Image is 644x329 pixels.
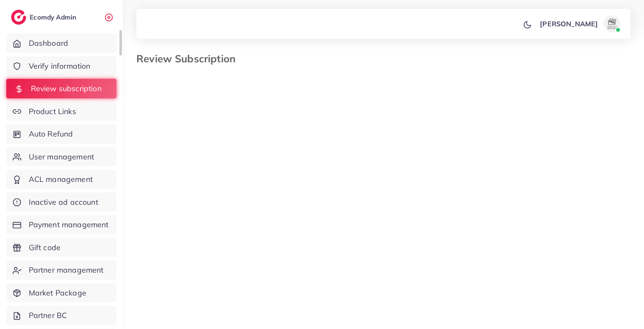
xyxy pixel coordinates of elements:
[535,15,624,32] a: [PERSON_NAME]avatar
[6,56,116,76] a: Verify information
[29,151,94,162] span: User management
[6,124,116,144] a: Auto Refund
[11,10,78,25] a: logoEcomdy Admin
[6,192,116,212] a: Inactive ad account
[540,19,598,29] p: [PERSON_NAME]
[6,260,116,280] a: Partner management
[29,287,86,298] span: Market Package
[6,79,116,98] a: Review subscription
[29,197,98,208] span: Inactive ad account
[29,128,73,139] span: Auto Refund
[29,265,104,276] span: Partner management
[6,283,116,303] a: Market Package
[29,61,91,72] span: Verify information
[29,310,67,321] span: Partner BC
[136,53,242,65] h3: Review Subscription
[603,15,620,32] img: avatar
[29,106,76,117] span: Product Links
[6,102,116,121] a: Product Links
[6,170,116,189] a: ACL management
[29,242,61,253] span: Gift code
[31,83,102,94] span: Review subscription
[11,10,26,25] img: logo
[6,306,116,325] a: Partner BC
[29,219,109,230] span: Payment management
[6,147,116,167] a: User management
[6,238,116,257] a: Gift code
[29,174,93,185] span: ACL management
[29,38,68,49] span: Dashboard
[6,33,116,53] a: Dashboard
[30,13,78,21] h2: Ecomdy Admin
[6,215,116,234] a: Payment management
